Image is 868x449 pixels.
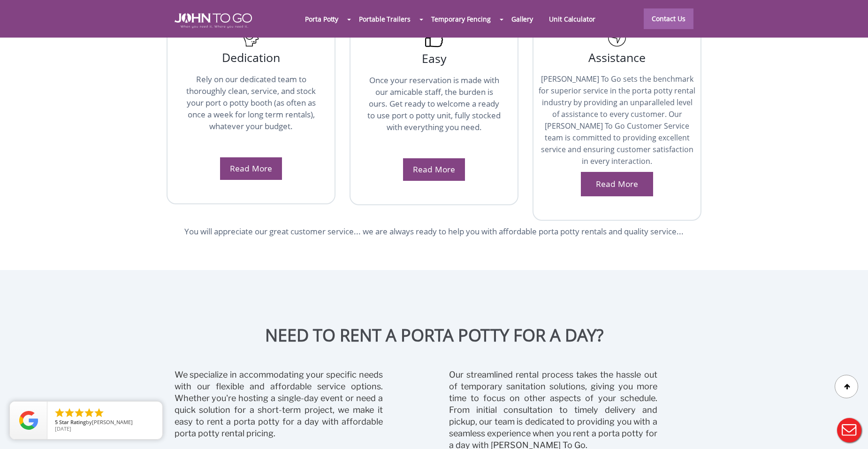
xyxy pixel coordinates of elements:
[59,418,86,426] span: Star Rating
[55,425,71,432] span: [DATE]
[84,407,95,418] li: 
[55,419,155,426] span: by
[93,407,105,418] li: 
[19,411,38,430] img: Review Rating
[55,418,58,426] span: 5
[54,407,65,418] li: 
[830,411,868,449] button: Live Chat
[64,407,75,418] li: 
[74,407,85,418] li: 
[92,418,133,426] span: [PERSON_NAME]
